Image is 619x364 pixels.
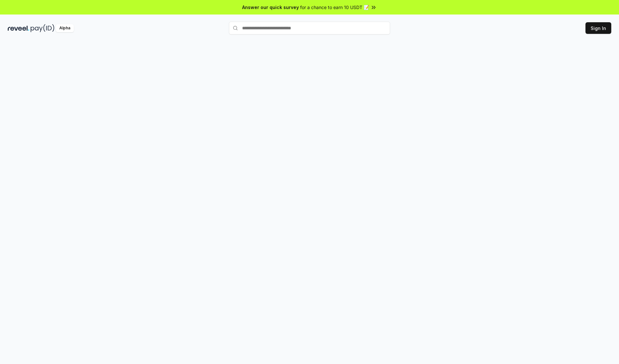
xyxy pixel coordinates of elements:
button: Sign In [585,22,611,34]
div: Alpha [56,24,74,32]
img: pay_id [31,24,54,32]
span: for a chance to earn 10 USDT 📝 [300,4,369,11]
span: Answer our quick survey [242,4,299,11]
img: reveel_dark [8,24,29,32]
